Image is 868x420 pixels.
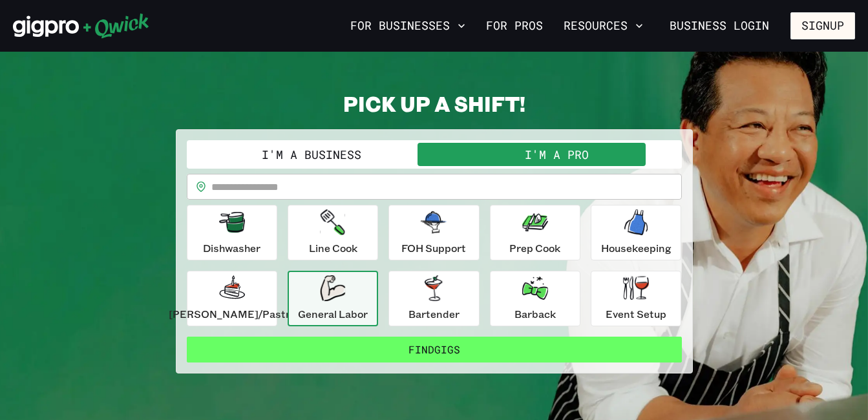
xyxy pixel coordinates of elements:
[601,240,672,256] p: Housekeeping
[309,240,357,256] p: Line Cook
[790,12,855,39] button: Signup
[189,143,434,166] button: I'm a Business
[298,306,368,322] p: General Labor
[401,240,466,256] p: FOH Support
[591,205,681,260] button: Housekeeping
[388,205,479,260] button: FOH Support
[187,337,682,362] button: FindGigs
[388,271,479,326] button: Bartender
[591,271,681,326] button: Event Setup
[659,12,780,39] a: Business Login
[481,15,548,37] a: For Pros
[514,306,556,322] p: Barback
[345,15,471,37] button: For Businesses
[606,306,666,322] p: Event Setup
[187,271,277,326] button: [PERSON_NAME]/Pastry
[176,90,693,116] h2: PICK UP A SHIFT!
[288,271,378,326] button: General Labor
[490,205,580,260] button: Prep Cook
[203,240,260,256] p: Dishwasher
[408,306,460,322] p: Bartender
[558,15,648,37] button: Resources
[509,240,560,256] p: Prep Cook
[288,205,378,260] button: Line Cook
[169,306,295,322] p: [PERSON_NAME]/Pastry
[490,271,580,326] button: Barback
[187,205,277,260] button: Dishwasher
[434,143,679,166] button: I'm a Pro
